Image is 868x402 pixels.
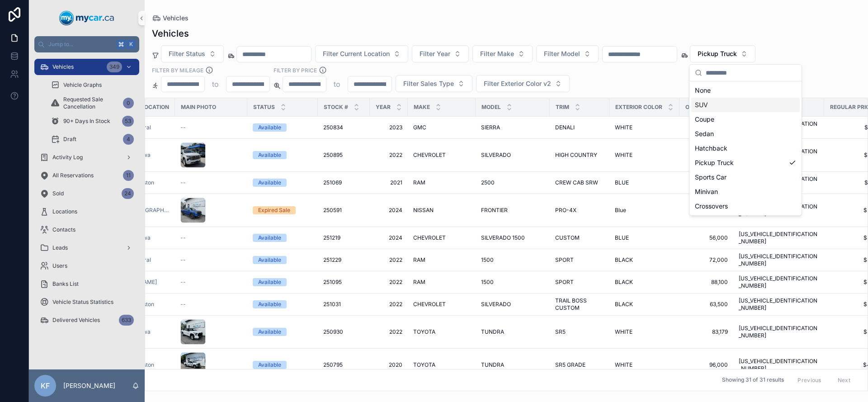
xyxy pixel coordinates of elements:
span: 2022 [375,279,402,286]
a: Activity Log [34,149,139,166]
span: Filter Current Location [323,49,390,58]
span: 251031 [323,301,341,308]
span: -- [180,279,186,286]
a: Available [253,328,312,336]
span: 63,500 [685,301,728,308]
span: 251219 [323,234,340,241]
a: Available [253,361,312,369]
a: SPORT [555,256,604,264]
span: Pickup Truck [698,49,737,58]
span: SILVERADO 1500 [481,234,525,241]
span: 2022 [375,151,402,159]
a: [US_VEHICLE_IDENTIFICATION_NUMBER] [739,297,819,312]
a: Contacts [34,222,139,238]
a: Available [253,179,312,187]
span: BLACK [615,279,633,286]
span: Vehicles [163,14,189,23]
span: Odometer [685,104,716,111]
a: RAM [413,179,470,186]
a: TOYOTA [413,328,470,336]
a: SILVERADO [481,151,544,159]
a: TOYOTA [413,361,470,369]
button: Select Button [412,45,469,62]
a: All Reservations11 [34,167,139,184]
a: WHITE [615,124,674,131]
span: Activity Log [52,154,83,161]
a: Leads [34,240,139,256]
a: 88,100 [685,279,728,286]
a: [US_VEHICLE_IDENTIFICATION_NUMBER] [739,325,819,339]
span: WHITE [615,328,632,336]
span: Trim [556,104,569,111]
span: SILVERADO [481,301,511,308]
div: SUV [691,98,800,112]
span: Year [376,104,391,111]
span: -- [180,301,186,308]
a: 15,992 [685,207,728,214]
span: 250895 [323,151,343,159]
span: Exterior Color [615,104,662,111]
span: [US_VEHICLE_IDENTIFICATION_NUMBER] [739,358,819,372]
span: SR5 GRADE [555,361,585,369]
span: 1500 [481,279,494,286]
a: Users [34,258,139,274]
a: Vehicles [152,14,189,23]
span: 1500 [481,256,494,264]
a: 1500 [481,279,544,286]
span: Model [481,104,501,111]
div: 349 [107,61,122,72]
a: Available [253,256,312,264]
span: -- [180,124,186,131]
a: CHEVROLET [413,301,470,308]
span: 251229 [323,256,341,264]
span: K [127,41,135,48]
div: Expired Sale [258,206,290,214]
span: 250834 [323,124,343,131]
span: Vehicle Graphs [63,81,102,89]
a: 2024 [375,207,402,214]
span: Filter Make [480,49,514,58]
a: -- [180,179,242,186]
span: HIGH COUNTRY [555,151,597,159]
button: Select Button [396,75,472,92]
a: BLUE [615,179,674,186]
a: 56,000 [685,234,728,241]
span: TUNDRA [481,328,504,336]
a: WHITE [615,328,674,336]
a: CHEVROLET [413,234,470,241]
div: None [691,83,800,98]
a: 90+ Days In Stock53 [45,113,139,129]
a: TUNDRA [481,328,544,336]
div: Suggestions [689,81,802,215]
span: CUSTOM [555,234,580,241]
span: 251095 [323,279,342,286]
span: Sold [52,190,64,197]
span: 250930 [323,328,343,336]
span: BLUE [615,179,629,186]
a: [US_VEHICLE_IDENTIFICATION_NUMBER] [739,253,819,267]
a: 1500 [481,256,544,264]
span: Blue [615,207,626,214]
span: Requested Sale Cancellation [63,96,119,110]
a: 2022 [375,256,402,264]
button: Select Button [161,45,224,62]
span: 96,000 [685,361,728,369]
span: Filter Year [420,49,450,58]
a: Blue [615,207,674,214]
span: Filter Status [169,49,205,58]
a: 2022 [375,328,402,336]
span: 2021 [375,179,402,186]
span: 250795 [323,361,343,369]
div: 4 [123,134,134,145]
a: Available [253,123,312,132]
a: Sold24 [34,185,139,202]
span: All Reservations [52,172,94,179]
a: 250591 [323,207,364,214]
a: Vehicle Status Statistics [34,294,139,310]
a: RAM [413,256,470,264]
span: [US_VEHICLE_IDENTIFICATION_NUMBER] [739,275,819,289]
div: Sedan [691,127,800,141]
a: DENALI [555,124,604,131]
